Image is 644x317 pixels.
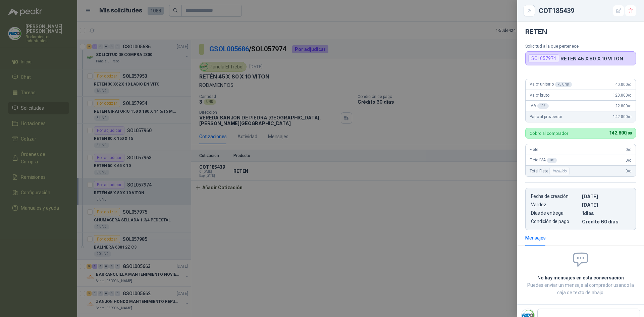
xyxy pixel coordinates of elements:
div: SOL057974 [528,54,559,62]
p: Solicitud a la que pertenece [525,44,636,49]
p: [DATE] [582,194,630,199]
span: Flete [530,147,538,152]
p: Cobro al comprador [530,131,568,136]
p: RETÉN 45 X 80 X 10 VITON [560,56,623,61]
span: ,00 [628,148,632,152]
p: Condición de pago [531,219,579,224]
span: 120.000 [613,93,632,98]
span: ,00 [628,94,632,97]
div: 0 % [547,158,557,163]
p: 1 dias [582,210,630,216]
span: 22.800 [615,104,632,108]
span: 142.800 [609,130,632,136]
span: ,00 [628,169,632,173]
div: 19 % [537,103,549,109]
span: ,00 [626,131,632,136]
p: Días de entrega [531,210,579,216]
p: Validez [531,202,579,208]
p: [DATE] [582,202,630,208]
span: Total Flete [530,167,571,175]
div: Incluido [549,167,570,175]
p: Crédito 60 días [582,219,630,224]
span: Valor unitario [530,82,572,87]
span: ,00 [628,115,632,119]
span: ,00 [628,83,632,87]
span: 40.000 [615,82,632,87]
span: Valor bruto [530,93,549,98]
span: IVA [530,103,549,109]
p: Fecha de creación [531,194,579,199]
span: 0 [626,169,632,173]
div: Mensajes [525,234,546,242]
span: 0 [626,147,632,152]
div: COT185439 [539,5,636,16]
h4: RETEN [525,28,636,36]
button: Close [525,7,533,15]
h2: No hay mensajes en esta conversación [525,274,636,281]
span: ,00 [628,104,632,108]
span: 142.800 [613,114,632,119]
span: 0 [626,158,632,163]
p: Puedes enviar un mensaje al comprador usando la caja de texto de abajo. [525,281,636,296]
span: Pago al proveedor [530,114,562,119]
div: x 3 UND [555,82,572,87]
span: ,00 [628,159,632,162]
span: Flete IVA [530,158,557,163]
